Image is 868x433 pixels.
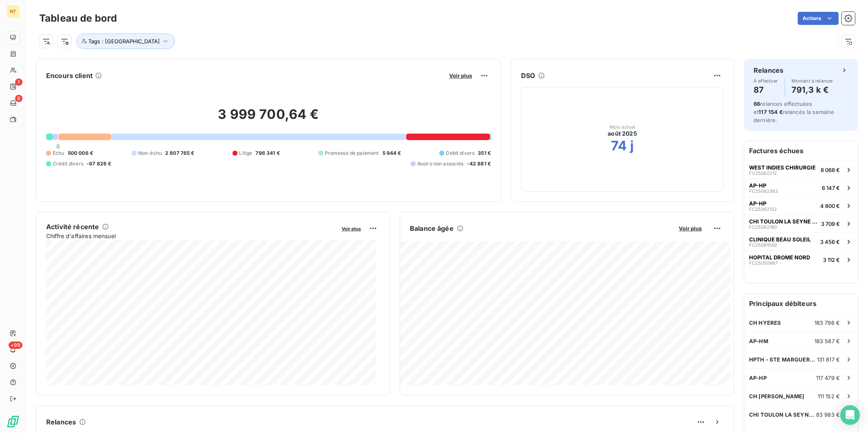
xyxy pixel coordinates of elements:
button: Actions [798,12,839,25]
span: +99 [9,341,22,349]
span: FC25062132 [749,207,777,212]
span: WEST INDIES CHIRURGIE [749,164,816,171]
span: relances effectuées et relancés la semaine dernière. [754,100,834,123]
span: 6 147 € [822,185,840,191]
button: Voir plus [447,72,474,79]
button: CLINIQUE BEAU SOLEILFC250615693 456 € [744,232,858,250]
span: FC25061569 [749,243,777,248]
span: Montant à relancer [792,78,833,83]
span: 5 944 € [383,150,401,157]
span: Non-échu [138,150,162,157]
span: FC25050967 [749,261,778,266]
span: 83 983 € [816,411,840,418]
span: 796 341 € [255,150,280,157]
button: Tags : [GEOGRAPHIC_DATA] [76,33,175,49]
span: CH HYERES [749,319,781,326]
span: Tags : [GEOGRAPHIC_DATA] [88,38,160,45]
button: HOPITAL DROME NORDFC250509673 112 € [744,250,858,268]
button: WEST INDIES CHIRURGIEFC250622128 068 € [744,161,858,179]
div: NT [7,5,20,18]
h6: Relances [46,417,76,427]
button: CHI TOULON LA SEYNE SUR MERFC250621903 709 € [744,214,858,232]
span: -42 881 € [467,160,491,167]
span: Voir plus [449,72,472,79]
h2: 74 [611,138,627,154]
span: HOPITAL DROME NORD [749,254,810,261]
span: AP-HP [749,375,767,381]
span: 117 154 € [758,109,783,115]
span: 1 [15,78,22,86]
button: Voir plus [339,225,363,232]
span: 2 807 765 € [165,150,195,157]
span: À effectuer [754,78,778,83]
div: Open Intercom Messenger [840,405,860,425]
span: 6 [15,95,22,102]
h6: Principaux débiteurs [744,294,858,313]
h6: Activité récente [46,222,99,232]
span: 183 796 € [814,319,840,326]
span: 8 068 € [821,167,840,173]
span: CH [PERSON_NAME] [749,393,804,400]
span: CHI TOULON LA SEYNE SUR MER [749,411,816,418]
span: AP-HP [749,182,766,189]
span: 3 709 € [821,221,840,227]
h6: DSO [521,71,535,80]
h6: Balance âgée [410,223,454,233]
span: FC25062190 [749,225,777,230]
span: 117 479 € [816,375,840,381]
h3: Tableau de bord [39,11,117,26]
span: AP-HM [749,338,768,344]
span: -67 826 € [87,160,111,167]
span: Crédit divers [53,160,83,167]
h6: Encours client [46,71,93,80]
button: AP-HPFC250623636 147 € [744,179,858,196]
span: AP-HP [749,200,766,207]
span: 3 112 € [823,257,840,263]
span: HPTH - STE MARGUERITE (83) - NE PLU [749,356,817,363]
span: CHI TOULON LA SEYNE SUR MER [749,218,818,225]
span: 183 587 € [814,338,840,344]
span: 131 817 € [817,356,840,363]
span: Mois actuel [610,125,635,129]
span: CLINIQUE BEAU SOLEIL [749,236,811,243]
span: 111 152 € [818,393,840,400]
h6: Relances [754,65,783,75]
span: 351 € [478,150,491,157]
h2: j [630,138,634,154]
span: Avoirs non associés [417,160,464,167]
h4: 87 [754,83,778,96]
span: Litige [239,150,252,157]
span: Échu [53,150,65,157]
img: Logo LeanPay [7,415,20,428]
button: Voir plus [676,225,704,232]
span: FC25062363 [749,189,778,194]
button: AP-HPFC250621324 800 € [744,196,858,214]
span: Débit divers [446,150,474,157]
h2: 3 999 700,64 € [46,106,491,131]
span: août 2025 [608,129,637,138]
span: Voir plus [342,226,361,232]
span: FC25062212 [749,171,777,176]
span: Voir plus [679,225,702,232]
span: 4 800 € [820,203,840,209]
span: 500 006 € [68,150,93,157]
span: 66 [754,100,760,107]
a: 1 [7,80,19,93]
span: 3 456 € [820,239,840,245]
span: Chiffre d'affaires mensuel [46,232,336,240]
span: Promesse de paiement [325,150,379,157]
span: 0 [56,143,60,150]
a: 6 [7,96,19,109]
h4: 791,3 k € [792,83,833,96]
h6: Factures échues [744,141,858,161]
